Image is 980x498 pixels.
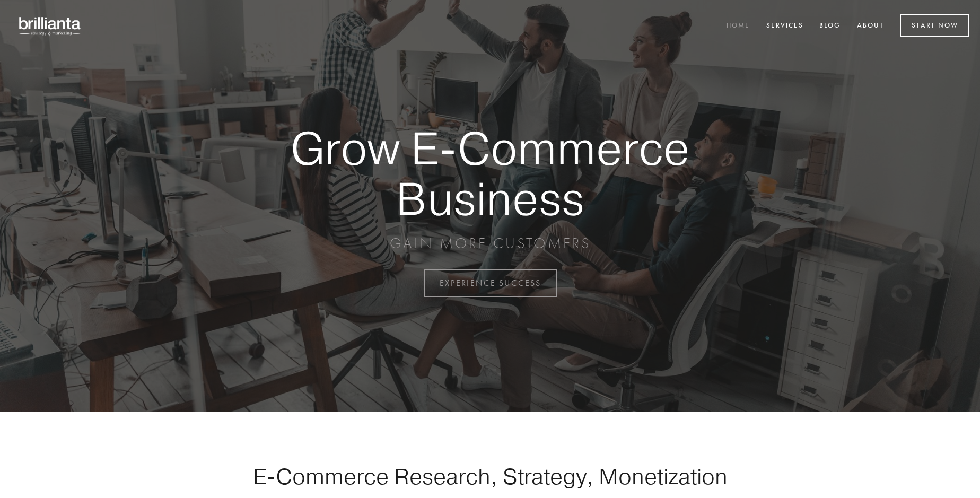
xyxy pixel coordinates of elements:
strong: Grow E-Commerce Business [253,123,727,223]
h1: E-Commerce Research, Strategy, Monetization [220,463,760,490]
a: EXPERIENCE SUCCESS [424,269,557,297]
a: Blog [812,18,847,35]
a: About [850,18,891,35]
p: GAIN MORE CUSTOMERS [253,234,727,253]
a: Services [759,18,810,35]
a: Start Now [900,14,969,37]
a: Home [720,18,757,35]
img: brillianta - research, strategy, marketing [11,11,90,41]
